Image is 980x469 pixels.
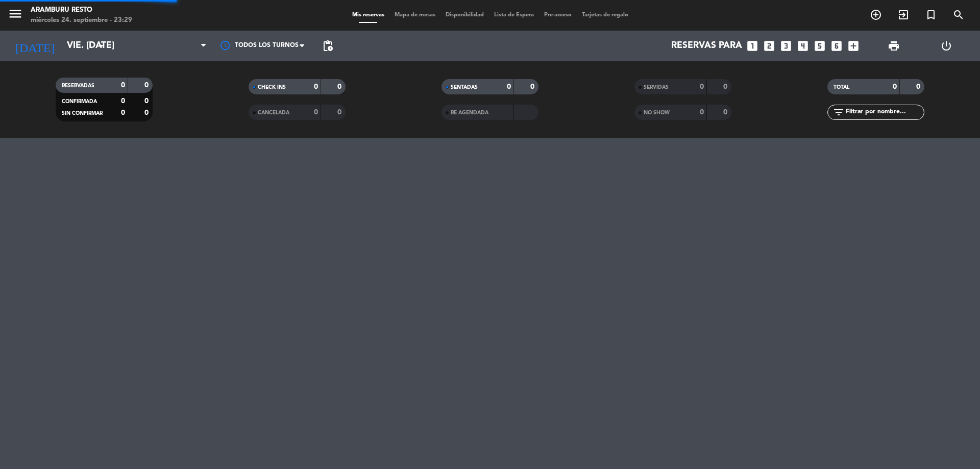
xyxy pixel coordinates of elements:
[451,110,488,115] span: RE AGENDADA
[671,41,742,51] span: Reservas para
[62,83,94,88] span: RESERVADAS
[440,12,489,18] span: Disponibilidad
[644,110,670,115] span: NO SHOW
[144,109,151,116] strong: 0
[897,9,910,21] i: exit_to_app
[925,9,937,21] i: turned_in_not
[95,40,107,52] i: arrow_drop_down
[31,15,132,26] div: miércoles 24. septiembre - 23:29
[847,39,860,53] i: add_box
[940,40,952,52] i: power_settings_new
[31,5,132,15] div: Aramburu Resto
[337,83,344,90] strong: 0
[389,12,440,18] span: Mapa de mesas
[813,39,826,53] i: looks_5
[723,109,729,116] strong: 0
[700,109,704,116] strong: 0
[489,12,539,18] span: Lista de Espera
[870,9,882,21] i: add_circle_outline
[121,82,125,89] strong: 0
[347,12,389,18] span: Mis reservas
[746,39,759,53] i: looks_one
[258,85,286,90] span: CHECK INS
[121,97,125,105] strong: 0
[8,6,23,21] i: menu
[779,39,793,53] i: looks_3
[577,12,633,18] span: Tarjetas de regalo
[832,106,845,118] i: filter_list
[644,85,669,90] span: SERVIDAS
[8,6,23,25] button: menu
[121,109,125,116] strong: 0
[830,39,843,53] i: looks_6
[530,83,536,90] strong: 0
[893,83,897,90] strong: 0
[507,83,511,90] strong: 0
[314,109,318,116] strong: 0
[763,39,776,53] i: looks_two
[62,99,97,104] span: CONFIRMADA
[796,39,810,53] i: looks_4
[451,85,478,90] span: SENTADAS
[258,110,289,115] span: CANCELADA
[62,111,103,116] span: SIN CONFIRMAR
[144,97,151,105] strong: 0
[920,31,972,61] div: LOG OUT
[916,83,922,90] strong: 0
[834,85,849,90] span: TOTAL
[700,83,704,90] strong: 0
[952,9,965,21] i: search
[723,83,729,90] strong: 0
[845,107,924,118] input: Filtrar por nombre...
[322,40,334,52] span: pending_actions
[144,82,151,89] strong: 0
[337,109,344,116] strong: 0
[314,83,318,90] strong: 0
[8,35,62,57] i: [DATE]
[888,40,900,52] span: print
[539,12,577,18] span: Pre-acceso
